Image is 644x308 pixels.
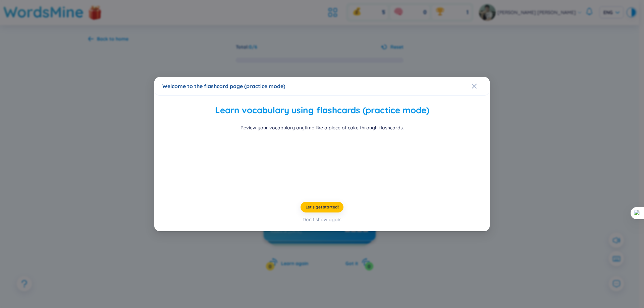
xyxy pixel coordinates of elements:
h2: Learn vocabulary using flashcards (practice mode) [162,104,482,117]
div: Review your vocabulary anytime like a piece of cake through flashcards. [240,124,404,131]
button: Close [472,77,490,95]
span: Let's get started! [306,204,339,209]
div: Welcome to the flashcard page (practice mode) [162,82,482,90]
button: Let's get started! [301,201,344,212]
div: Don't show again [303,215,341,223]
